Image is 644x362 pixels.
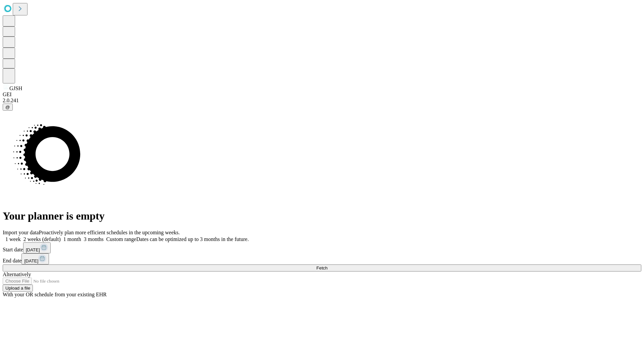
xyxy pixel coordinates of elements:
span: 3 months [84,236,104,242]
div: Start date [3,242,641,253]
button: Fetch [3,264,641,271]
span: With your OR schedule from your existing EHR [3,292,107,297]
span: [DATE] [26,247,40,252]
button: @ [3,104,13,111]
button: [DATE] [23,242,51,253]
span: Alternatively [3,271,31,277]
span: 2 weeks (default) [23,236,61,242]
div: 2.0.241 [3,98,641,104]
button: [DATE] [21,253,49,264]
div: End date [3,253,641,264]
span: Import your data [3,230,39,235]
span: Dates can be optimized up to 3 months in the future. [136,236,249,242]
span: GJSH [9,85,22,91]
span: Proactively plan more efficient schedules in the upcoming weeks. [39,230,180,235]
div: GEI [3,92,641,98]
button: Upload a file [3,285,33,292]
span: Fetch [316,265,327,270]
span: Custom range [106,236,136,242]
h1: Your planner is empty [3,210,641,222]
span: [DATE] [24,258,38,263]
span: 1 week [5,236,21,242]
span: 1 month [63,236,81,242]
span: @ [5,105,10,110]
